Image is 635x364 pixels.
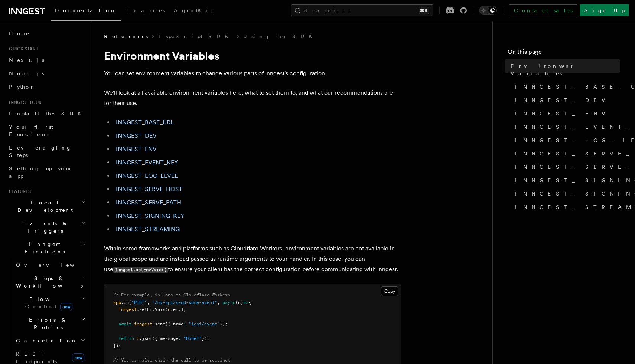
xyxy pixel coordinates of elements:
[165,307,168,312] span: (
[9,111,86,117] span: Install the SDK
[13,258,87,272] a: Overview
[183,321,186,327] span: :
[6,120,87,141] a: Your first Functions
[139,336,152,341] span: .json
[512,160,620,174] a: INNGEST_SERVE_PATH
[152,300,217,305] span: "/my-api/send-some-event"
[9,124,53,137] span: Your first Functions
[113,300,121,305] span: app
[116,212,184,219] a: INNGEST_SIGNING_KEY
[129,300,131,305] span: (
[113,343,121,348] span: });
[512,174,620,187] a: INNGEST_SIGNING_KEY
[580,4,629,16] a: Sign Up
[13,313,87,334] button: Errors & Retries
[134,321,152,327] span: inngest
[512,107,620,120] a: INNGEST_ENV
[243,300,248,305] span: =>
[9,145,72,158] span: Leveraging Steps
[512,200,620,214] a: INNGEST_STREAMING
[381,286,398,296] button: Copy
[178,336,181,341] span: :
[189,321,220,327] span: "test/event"
[55,7,116,13] span: Documentation
[13,334,87,347] button: Cancellation
[9,70,44,76] span: Node.js
[165,321,183,327] span: ({ name
[13,316,81,331] span: Errors & Retries
[121,300,129,305] span: .on
[479,6,497,15] button: Toggle dark mode
[6,237,87,258] button: Inngest Functions
[147,300,150,305] span: ,
[183,336,202,341] span: "Done!"
[6,162,87,183] a: Setting up your app
[104,68,401,79] p: You can set environment variables to change various parts of Inngest's configuration.
[13,337,77,344] span: Cancellation
[104,33,148,40] span: References
[137,336,139,341] span: c
[6,27,87,40] a: Home
[248,300,251,305] span: {
[512,94,620,107] a: INNGEST_DEV
[131,300,147,305] span: "POST"
[121,2,169,20] a: Examples
[104,49,401,62] h1: Environment Variables
[72,353,84,362] span: new
[152,321,165,327] span: .send
[116,199,181,206] a: INNGEST_SERVE_PATH
[220,321,228,327] span: });
[243,33,317,40] a: Using the SDK
[235,300,243,305] span: (c)
[13,275,83,289] span: Steps & Workflows
[6,107,87,120] a: Install the SDK
[509,4,577,16] a: Contact sales
[511,62,620,77] span: Environment Variables
[174,7,213,13] span: AgentKit
[60,303,72,311] span: new
[515,96,610,104] span: INNGEST_DEV
[113,267,168,273] code: inngest.setEnvVars()
[152,336,178,341] span: ({ message
[512,80,620,94] a: INNGEST_BASE_URL
[9,57,44,63] span: Next.js
[508,59,620,80] a: Environment Variables
[118,307,137,312] span: inngest
[170,307,186,312] span: .env);
[512,147,620,160] a: INNGEST_SERVE_HOST
[515,110,610,117] span: INNGEST_ENV
[6,220,81,235] span: Events & Triggers
[13,272,87,292] button: Steps & Workflows
[6,217,87,237] button: Events & Triggers
[6,141,87,162] a: Leveraging Steps
[116,186,183,193] a: INNGEST_SERVE_HOST
[116,132,157,139] a: INNGEST_DEV
[116,145,157,153] a: INNGEST_ENV
[6,199,81,214] span: Local Development
[104,243,401,275] p: Within some frameworks and platforms such as Cloudflare Workers, environment variables are not av...
[113,358,230,363] span: // You can also chain the call to be succinct
[137,307,165,312] span: .setEnvVars
[116,119,174,126] a: INNGEST_BASE_URL
[6,80,87,94] a: Python
[9,165,73,179] span: Setting up your app
[125,7,165,13] span: Examples
[6,99,42,105] span: Inngest tour
[512,120,620,134] a: INNGEST_EVENT_KEY
[118,336,134,341] span: return
[116,172,178,179] a: INNGEST_LOG_LEVEL
[6,67,87,80] a: Node.js
[51,2,121,21] a: Documentation
[9,84,36,90] span: Python
[168,307,170,312] span: c
[6,196,87,217] button: Local Development
[113,292,230,298] span: // For example, in Hono on Cloudflare Workers
[217,300,220,305] span: ,
[512,187,620,200] a: INNGEST_SIGNING_KEY_FALLBACK
[116,159,178,166] a: INNGEST_EVENT_KEY
[16,262,92,268] span: Overview
[169,2,218,20] a: AgentKit
[6,46,38,52] span: Quick start
[6,240,80,255] span: Inngest Functions
[118,321,131,327] span: await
